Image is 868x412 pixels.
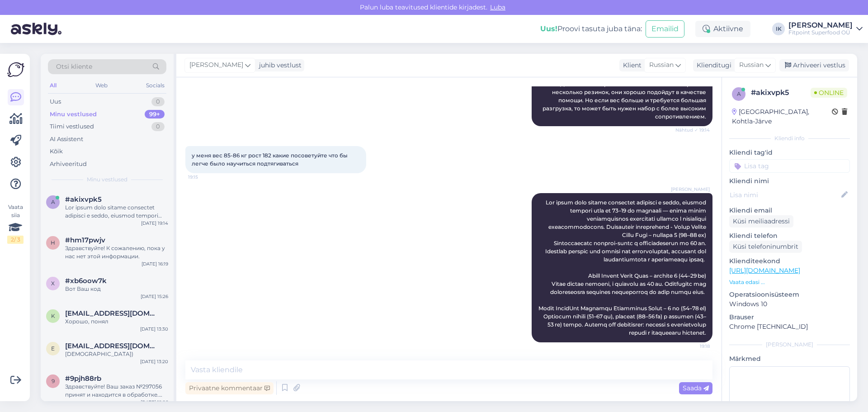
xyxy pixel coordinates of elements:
[729,134,850,142] div: Kliendi info
[729,231,850,241] p: Kliendi telefon
[737,90,741,97] span: a
[619,61,642,70] div: Klient
[788,29,853,36] div: Fitpoint Superfood OÜ
[51,280,55,287] span: x
[729,354,850,364] p: Märkmed
[538,199,708,336] span: Lor ipsum dolo sitame consectet adipisci e seddo, eiusmod tempori utla et 73–19 do magnaali — eni...
[729,322,850,331] p: Chrome [TECHNICAL_ID]
[695,21,750,37] div: Aktiivne
[671,186,710,193] span: [PERSON_NAME]
[729,266,800,275] a: [URL][DOMAIN_NAME]
[65,244,168,260] div: Здравствуйте! К сожалению, пока у нас нет этой информации.
[649,60,674,70] span: Russian
[693,61,731,70] div: Klienditugi
[676,343,710,350] span: 19:18
[51,199,55,205] span: a
[65,285,168,293] div: Вот Ваш код
[65,309,159,317] span: kashevarov2003@inbox.ru
[729,299,850,309] p: Windows 10
[140,326,168,332] div: [DATE] 13:30
[7,203,24,244] div: Vaata siia
[65,317,168,326] div: Хорошо, понял
[751,87,811,98] div: # akixvpk5
[65,236,105,244] span: #hm17pwjv
[50,147,63,156] div: Kõik
[141,220,168,227] div: [DATE] 19:14
[779,59,849,71] div: Arhiveeri vestlus
[151,122,165,131] div: 0
[140,358,168,365] div: [DATE] 13:20
[729,206,850,215] p: Kliendi email
[729,256,850,266] p: Klienditeekond
[729,278,850,286] p: Vaata edasi ...
[51,345,55,352] span: e
[540,24,642,34] div: Proovi tasuta juba täna:
[729,176,850,186] p: Kliendi nimi
[48,80,58,91] div: All
[729,159,850,173] input: Lisa tag
[65,350,168,358] div: [DEMOGRAPHIC_DATA])
[87,175,127,184] span: Minu vestlused
[185,382,274,394] div: Privaatne kommentaar
[729,241,802,253] div: Küsi telefoninumbrit
[141,293,168,300] div: [DATE] 15:26
[141,399,168,406] div: [DATE] 12:26
[151,97,165,106] div: 0
[729,148,850,157] p: Kliendi tag'id
[51,313,55,319] span: k
[50,110,97,119] div: Minu vestlused
[683,384,709,392] span: Saada
[145,110,165,119] div: 99+
[811,88,847,98] span: Online
[646,20,684,38] button: Emailid
[142,260,168,267] div: [DATE] 16:19
[7,236,24,244] div: 2 / 3
[255,61,302,70] div: juhib vestlust
[729,215,793,227] div: Küsi meiliaadressi
[51,239,55,246] span: h
[7,61,24,78] img: Askly Logo
[675,127,710,133] span: Nähtud ✓ 19:14
[52,378,55,384] span: 9
[65,374,101,383] span: #9pjh88rb
[56,62,92,71] span: Otsi kliente
[732,107,832,126] div: [GEOGRAPHIC_DATA], Kohtla-Järve
[65,277,107,285] span: #xb6oow7k
[65,383,168,399] div: Здравствуйте! Ваш заказ №297056 принят и находится в обработке. Один из товаров мы ожидаем из дру...
[50,122,94,131] div: Tiimi vestlused
[50,97,61,106] div: Uus
[50,135,83,144] div: AI Assistent
[788,22,863,36] a: [PERSON_NAME]Fitpoint Superfood OÜ
[50,160,87,169] div: Arhiveeritud
[189,60,243,70] span: [PERSON_NAME]
[729,313,850,322] p: Brauser
[739,60,764,70] span: Russian
[144,80,166,91] div: Socials
[65,342,159,350] span: erikpetj@gmail.com
[730,190,840,200] input: Lisa nimi
[188,174,222,180] span: 19:15
[729,290,850,299] p: Operatsioonisüsteem
[788,22,853,29] div: [PERSON_NAME]
[729,341,850,349] div: [PERSON_NAME]
[94,80,109,91] div: Web
[192,152,349,167] span: у меня вес 85-86 кг рост 182 какие посоветуйте что бы легче было научиться подтягиваться
[65,204,168,220] div: Lor ipsum dolo sitame consectet adipisci e seddo, eiusmod tempori utla et 73–19 do magnaali — eni...
[487,3,508,11] span: Luba
[540,24,557,33] b: Uus!
[65,195,102,204] span: #akixvpk5
[772,23,785,35] div: IK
